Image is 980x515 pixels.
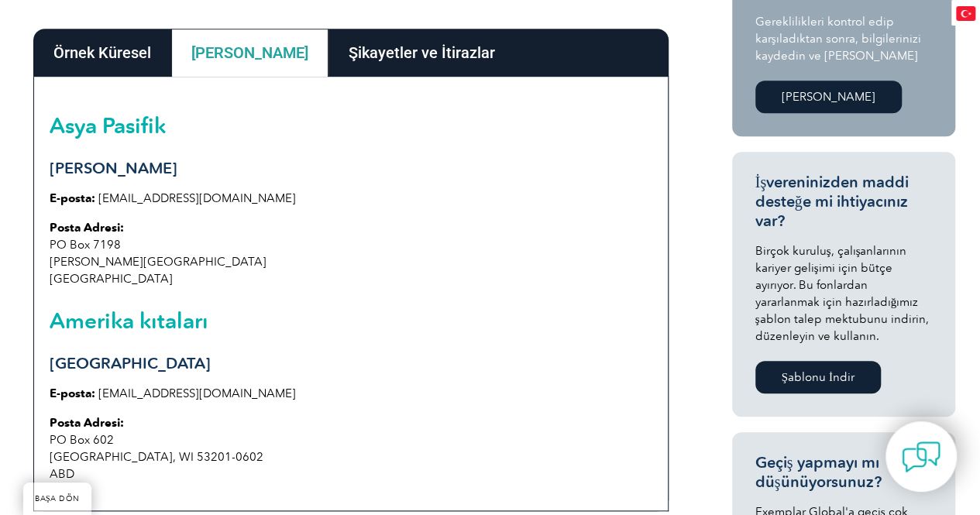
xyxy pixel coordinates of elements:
[956,6,975,21] img: tr
[23,482,91,515] a: BAŞA DÖN
[35,494,80,503] font: BAŞA DÖN
[50,354,211,373] font: [GEOGRAPHIC_DATA]
[50,159,177,177] font: [PERSON_NAME]
[50,191,95,205] font: E-posta:
[755,244,929,343] font: Birçok kuruluş, çalışanlarının kariyer gelişimi için bütçe ayırıyor. Bu fonlardan yararlanmak içi...
[782,370,854,384] font: Şablonu İndir
[53,43,151,62] font: Örnek Küresel
[50,416,124,430] font: Posta Adresi:
[50,221,124,235] font: Posta Adresi:
[755,173,909,230] font: İşvereninizden maddi desteğe mi ihtiyacınız var?
[191,43,308,62] font: [PERSON_NAME]
[50,386,95,400] font: E-posta:
[755,81,902,113] a: [PERSON_NAME]
[50,238,121,252] font: PO Box 7198
[755,453,882,491] font: Geçiş yapmayı mı düşünüyorsunuz?
[755,15,921,63] font: Gereklilikleri kontrol edip karşıladıktan sonra, bilgilerinizi kaydedin ve [PERSON_NAME]
[50,272,173,286] font: [GEOGRAPHIC_DATA]
[50,307,208,334] font: Amerika kıtaları
[902,438,940,476] img: contact-chat.png
[782,90,875,104] font: [PERSON_NAME]
[98,191,296,205] a: [EMAIL_ADDRESS][DOMAIN_NAME]
[50,112,166,139] font: Asya Pasifik
[50,450,263,464] font: [GEOGRAPHIC_DATA], WI 53201-0602
[50,255,266,269] font: [PERSON_NAME][GEOGRAPHIC_DATA]
[50,433,114,447] font: PO Box 602
[755,361,881,393] a: Şablonu İndir
[349,43,495,62] font: Şikayetler ve İtirazlar
[98,386,296,400] a: [EMAIL_ADDRESS][DOMAIN_NAME]
[50,467,74,481] font: ABD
